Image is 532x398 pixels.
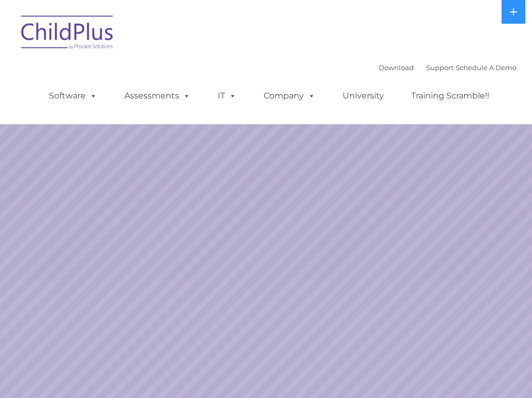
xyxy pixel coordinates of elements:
a: Training Scramble!! [401,86,499,106]
a: Schedule A Demo [456,63,517,72]
a: Software [39,86,107,106]
font: | [379,63,517,72]
a: Company [253,86,326,106]
a: Assessments [114,86,201,106]
a: University [332,86,394,106]
img: ChildPlus by Procare Solutions [16,8,119,60]
a: Download [379,63,414,72]
a: Support [426,63,454,72]
a: IT [207,86,247,106]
